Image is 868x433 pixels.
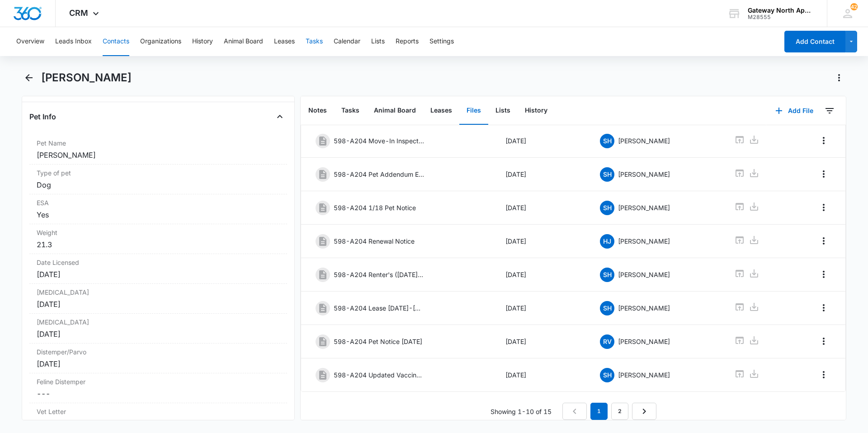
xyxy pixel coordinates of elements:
label: Pet Name [37,138,280,148]
button: Overflow Menu [816,167,831,181]
label: Type of pet [37,168,280,178]
label: [MEDICAL_DATA] [37,317,280,327]
td: [DATE] [495,325,590,358]
div: [MEDICAL_DATA][DATE] [29,284,287,314]
button: Overview [16,27,44,56]
div: Date Licensed[DATE] [29,254,287,284]
h1: [PERSON_NAME] [41,71,132,85]
p: 598-A204 Updated Vaccines ([DATE]) [334,370,424,380]
button: Overflow Menu [816,367,831,382]
button: Calendar [334,27,360,56]
span: HJ [600,234,614,249]
div: [PERSON_NAME] [37,150,280,160]
div: account id [748,14,814,20]
button: Tasks [334,97,367,125]
button: Notes [301,97,334,125]
span: CRM [69,8,88,18]
button: History [192,27,213,56]
td: [DATE] [495,158,590,191]
p: 598-A204 Lease [DATE]-[DATE] [334,303,424,313]
p: 598-A204 Renter's ([DATE]-[DATE]) [334,270,424,279]
button: Overflow Menu [816,133,831,148]
p: 598-A204 Move-In Inspection Report [334,136,424,146]
span: SH [600,201,614,215]
button: Overflow Menu [816,200,831,215]
div: account name [748,7,814,14]
button: Actions [832,71,846,85]
div: Vet LetterYes [29,403,287,433]
div: [DATE] [37,269,280,280]
span: SH [600,301,614,315]
div: Yes [37,418,280,429]
div: [DATE] [37,358,280,369]
a: Page 2 [611,403,628,420]
button: Contacts [103,27,129,56]
label: Weight [37,228,280,237]
div: Feline Distemper--- [29,373,287,403]
p: 598-A204 Pet Notice [DATE] [334,337,422,346]
p: 598-A204 Pet Addendum Effective [DATE] [334,169,424,179]
div: Pet Name[PERSON_NAME] [29,135,287,165]
div: Weight21.3 [29,224,287,254]
div: [MEDICAL_DATA][DATE] [29,314,287,344]
p: Showing 1-10 of 15 [491,407,552,416]
label: ESA [37,198,280,207]
p: [PERSON_NAME] [618,203,670,212]
td: [DATE] [495,258,590,292]
p: [PERSON_NAME] [618,303,670,313]
button: Back [22,71,36,85]
button: Lists [371,27,385,56]
p: [PERSON_NAME] [618,236,670,246]
td: [DATE] [495,225,590,258]
div: [DATE] [37,299,280,310]
button: History [518,97,555,125]
button: Tasks [306,27,323,56]
button: Close [273,109,287,124]
span: SH [600,134,614,148]
label: Distemper/Parvo [37,347,280,357]
label: Date Licensed [37,258,280,267]
span: 42 [850,3,858,10]
p: [PERSON_NAME] [618,270,670,279]
button: Overflow Menu [816,301,831,315]
p: [PERSON_NAME] [618,136,670,146]
button: Reports [396,27,419,56]
button: Leases [274,27,295,56]
button: Lists [488,97,518,125]
td: [DATE] [495,358,590,392]
div: 21.3 [37,239,280,250]
button: Organizations [140,27,181,56]
div: Dog [37,179,280,190]
button: Animal Board [224,27,263,56]
button: Overflow Menu [816,267,831,282]
label: [MEDICAL_DATA] [37,287,280,297]
button: Filters [822,104,837,118]
button: Settings [429,27,454,56]
a: Next Page [632,403,656,420]
p: [PERSON_NAME] [618,370,670,380]
td: [DATE] [495,292,590,325]
nav: Pagination [562,403,656,420]
label: Vet Letter [37,407,280,416]
div: Type of petDog [29,165,287,194]
span: SH [600,368,614,382]
button: Overflow Menu [816,234,831,248]
p: 598-A204 1/18 Pet Notice [334,203,416,212]
h4: Pet Info [29,111,56,122]
p: [PERSON_NAME] [618,169,670,179]
p: [PERSON_NAME] [618,337,670,346]
div: Distemper/Parvo[DATE] [29,344,287,373]
td: [DATE] [495,191,590,225]
div: [DATE] [37,329,280,339]
span: SH [600,268,614,282]
div: ESAYes [29,194,287,224]
button: Add File [766,100,822,122]
dd: --- [37,388,280,399]
td: [DATE] [495,124,590,158]
em: 1 [590,403,608,420]
span: SH [600,167,614,182]
button: Overflow Menu [816,334,831,348]
div: Yes [37,209,280,220]
span: RV [600,334,614,349]
button: Leases [423,97,459,125]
